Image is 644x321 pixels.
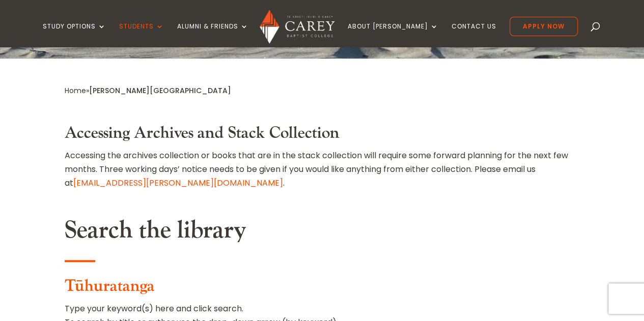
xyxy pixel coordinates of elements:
a: Study Options [43,23,106,47]
a: Students [119,23,164,47]
a: About [PERSON_NAME] [348,23,438,47]
p: Accessing the archives collection or books that are in the stack collection will require some for... [65,149,580,190]
h2: Search the library [65,216,580,250]
span: [PERSON_NAME][GEOGRAPHIC_DATA] [89,85,231,96]
a: [EMAIL_ADDRESS][PERSON_NAME][DOMAIN_NAME] [73,177,283,189]
img: Carey Baptist College [260,10,334,44]
span: » [65,85,231,96]
a: Home [65,85,86,96]
a: Contact Us [452,23,496,47]
h3: Accessing Archives and Stack Collection [65,124,580,148]
a: Alumni & Friends [177,23,248,47]
h3: Tūhuratanga [65,277,580,301]
a: Apply Now [510,17,578,36]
